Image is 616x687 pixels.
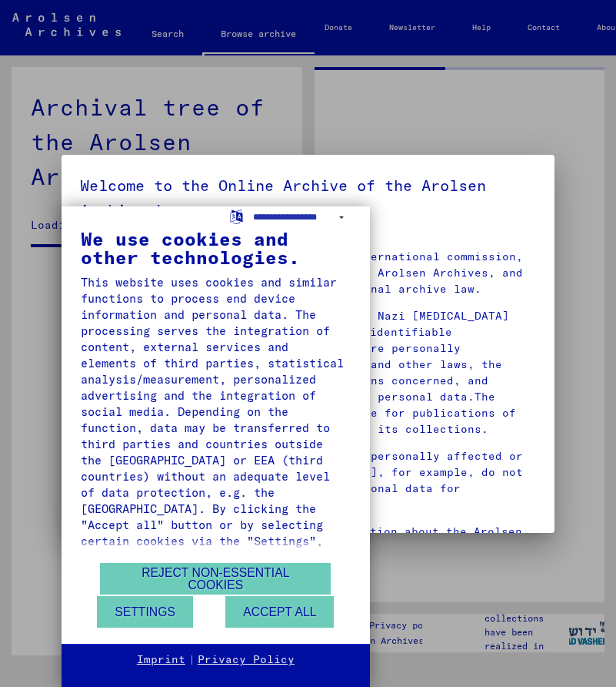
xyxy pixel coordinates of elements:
a: Privacy Policy [198,652,295,668]
button: Reject non-essential cookies [100,563,331,595]
div: We use cookies and other technologies. [81,230,351,266]
a: Imprint [137,652,185,668]
button: Accept all [225,596,334,628]
div: This website uses cookies and similar functions to process end device information and personal da... [81,274,351,630]
button: Settings [97,596,193,628]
